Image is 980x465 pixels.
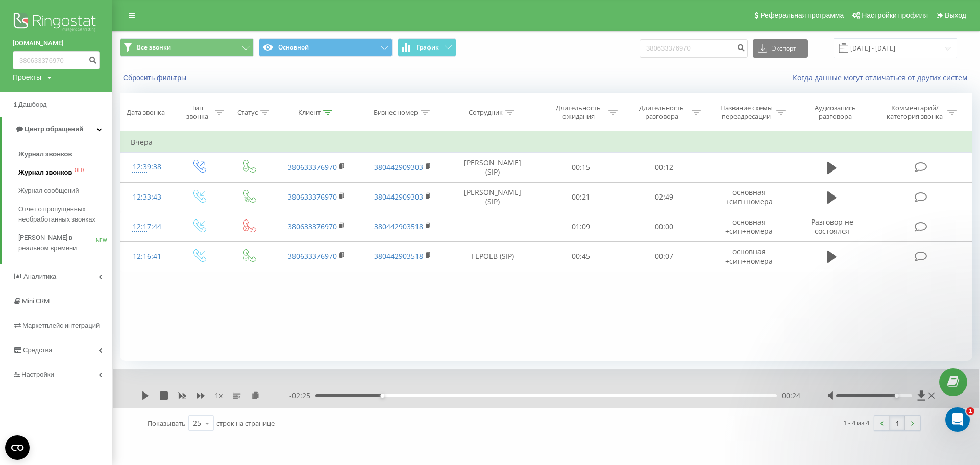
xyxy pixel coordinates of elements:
[446,153,539,182] td: [PERSON_NAME] (SIP)
[551,104,606,121] div: Длительность ожидания
[288,192,337,202] a: 380633376970
[288,222,337,231] a: 380633376970
[216,419,275,428] span: строк на странице
[120,38,254,57] button: Все звонки
[131,217,163,237] div: 12:17:44
[127,108,165,117] div: Дата звонка
[802,104,869,121] div: Аудиозапись разговора
[885,104,945,121] div: Комментарий/категория звонка
[862,11,928,19] span: Настройки профиля
[289,390,315,401] span: - 02:25
[183,104,212,121] div: Тип звонка
[623,212,706,241] td: 00:00
[13,10,100,36] img: Ringostat logo
[469,108,503,117] div: Сотрудник
[374,162,423,172] a: 380442909303
[18,101,47,108] span: Дашборд
[374,192,423,202] a: 380442909303
[148,419,186,428] span: Показывать
[259,38,393,57] button: Основной
[719,104,774,121] div: Название схемы переадресации
[23,273,56,280] span: Аналитика
[13,51,100,69] input: Поиск по номеру
[237,108,258,117] div: Статус
[288,251,337,261] a: 380633376970
[131,247,163,266] div: 12:16:41
[623,241,706,271] td: 00:07
[22,322,100,329] span: Маркетплейс интеграций
[120,73,191,82] button: Сбросить фильтры
[18,229,112,257] a: [PERSON_NAME] в реальном времениNEW
[380,394,384,398] div: Accessibility label
[2,117,112,141] a: Центр обращений
[398,38,456,57] button: График
[623,153,706,182] td: 00:12
[374,251,423,261] a: 380442903518
[843,418,869,428] div: 1 - 4 из 4
[18,200,112,229] a: Отчет о пропущенных необработанных звонках
[22,297,50,305] span: Mini CRM
[18,182,112,200] a: Журнал сообщений
[374,222,423,231] a: 380442903518
[895,394,899,398] div: Accessibility label
[18,145,112,163] a: Журнал звонков
[18,204,107,225] span: Отчет о пропущенных необработанных звонках
[966,407,974,415] span: 1
[21,371,54,378] span: Настройки
[131,157,163,177] div: 12:39:38
[540,212,623,241] td: 01:09
[640,39,748,58] input: Поиск по номеру
[782,390,800,401] span: 00:24
[5,435,30,460] button: Open CMP widget
[793,72,972,82] a: Когда данные могут отличаться от других систем
[131,187,163,207] div: 12:33:43
[193,418,201,428] div: 25
[540,182,623,212] td: 00:21
[18,167,72,178] span: Журнал звонков
[446,182,539,212] td: [PERSON_NAME] (SIP)
[18,163,112,182] a: Журнал звонковOLD
[811,217,853,236] span: Разговор не состоялся
[945,407,970,432] iframe: Intercom live chat
[753,39,808,58] button: Экспорт
[706,212,792,241] td: основная +сип+номера
[215,390,223,401] span: 1 x
[540,153,623,182] td: 00:15
[706,241,792,271] td: основная +сип+номера
[706,182,792,212] td: основная +сип+номера
[540,241,623,271] td: 00:45
[298,108,321,117] div: Клиент
[623,182,706,212] td: 02:49
[18,149,72,159] span: Журнал звонков
[13,38,100,48] a: [DOMAIN_NAME]
[18,186,79,196] span: Журнал сообщений
[890,416,905,430] a: 1
[374,108,418,117] div: Бизнес номер
[446,241,539,271] td: ГЕРОЕВ (SIP)
[13,72,41,82] div: Проекты
[760,11,844,19] span: Реферальная программа
[416,44,439,51] span: График
[23,346,53,354] span: Средства
[24,125,83,133] span: Центр обращений
[288,162,337,172] a: 380633376970
[18,233,96,253] span: [PERSON_NAME] в реальном времени
[120,132,972,153] td: Вчера
[137,43,171,52] span: Все звонки
[945,11,966,19] span: Выход
[634,104,689,121] div: Длительность разговора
